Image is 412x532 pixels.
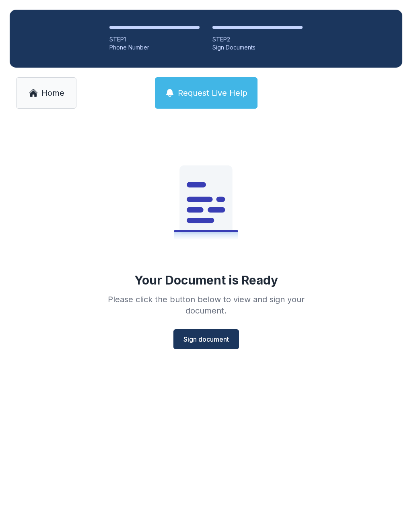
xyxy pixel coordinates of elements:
div: STEP 1 [109,35,200,43]
span: Home [41,87,64,99]
span: Request Live Help [178,87,247,99]
div: Sign Documents [212,43,303,52]
span: Sign document [183,334,229,344]
div: Phone Number [109,43,200,52]
div: STEP 2 [212,35,303,43]
div: Please click the button below to view and sign your document. [90,294,322,316]
div: Your Document is Ready [134,273,278,287]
